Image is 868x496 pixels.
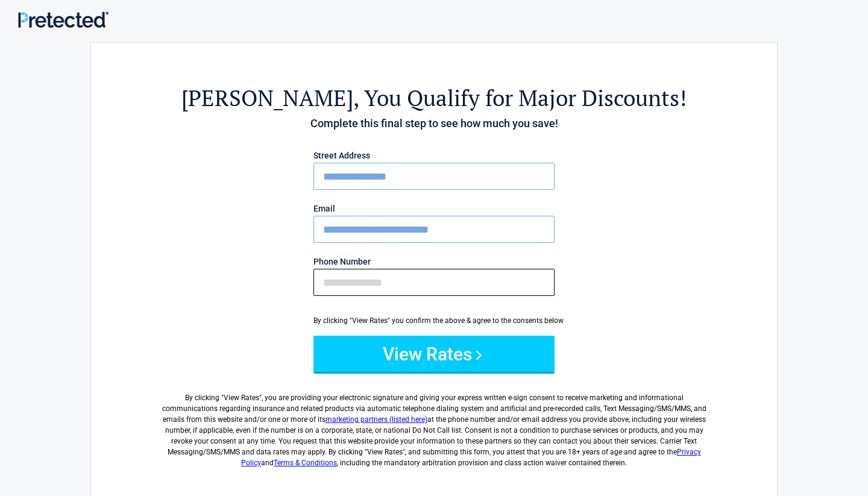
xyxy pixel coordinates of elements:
[313,315,555,326] div: By clicking "View Rates" you confirm the above & agree to the consents below
[313,336,555,372] button: View Rates
[18,11,108,28] img: Main Logo
[274,459,337,467] a: Terms & Conditions
[157,83,711,113] h2: , You Qualify for Major Discounts!
[313,151,555,160] label: Street Address
[157,116,711,131] h4: Complete this final step to see how much you save!
[181,83,353,113] span: [PERSON_NAME]
[325,415,427,424] a: marketing partners (listed here)
[313,257,555,266] label: Phone Number
[313,204,555,213] label: Email
[157,383,711,468] label: By clicking " ", you are providing your electronic signature and giving your express written e-si...
[224,394,259,402] span: View Rates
